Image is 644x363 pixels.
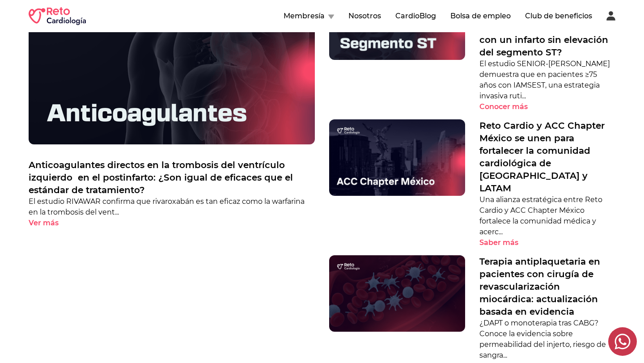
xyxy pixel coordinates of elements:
[479,101,543,112] button: Conocer más
[479,237,534,248] button: Saber más
[479,237,615,248] a: Saber más
[29,218,74,228] button: Ver más
[479,237,518,248] p: Saber más
[525,11,592,21] button: Club de beneficios
[479,59,615,101] p: El estudio SENIOR-[PERSON_NAME] demuestra que en pacientes ≥75 años con IAMSEST, una estrategia i...
[395,11,436,21] button: CardioBlog
[450,11,511,21] button: Bolsa de empleo
[329,255,465,332] img: Terapia antiplaquetaria en pacientes con cirugía de revascularización miocárdica: actualización b...
[29,7,86,25] img: RETO Cardio Logo
[29,159,315,196] a: Anticoagulantes directos en la trombosis del ventrículo izquierdo en el postinfarto: ¿Son igual d...
[348,11,381,21] button: Nosotros
[479,194,615,237] p: Una alianza estratégica entre Reto Cardio y ACC Chapter México fortalece la comunidad médica y ac...
[29,218,59,228] p: Ver más
[329,119,465,196] img: Reto Cardio y ACC Chapter México se unen para fortalecer la comunidad cardiológica de México y LATAM
[479,255,615,318] a: Terapia antiplaquetaria en pacientes con cirugía de revascularización miocárdica: actualización b...
[479,101,528,112] p: Conocer más
[479,318,615,361] p: ¿DAPT o monoterapia tras CABG? Conoce la evidencia sobre permeabilidad del injerto, riesgo de san...
[29,196,315,218] p: El estudio RIVAWAR confirma que rivaroxabán es tan eficaz como la warfarina en la trombosis del v...
[479,119,615,194] a: Reto Cardio y ACC Chapter México se unen para fortalecer la comunidad cardiológica de [GEOGRAPHIC...
[479,101,615,112] a: Conocer más
[284,11,334,21] button: Membresía
[29,218,315,228] a: Ver más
